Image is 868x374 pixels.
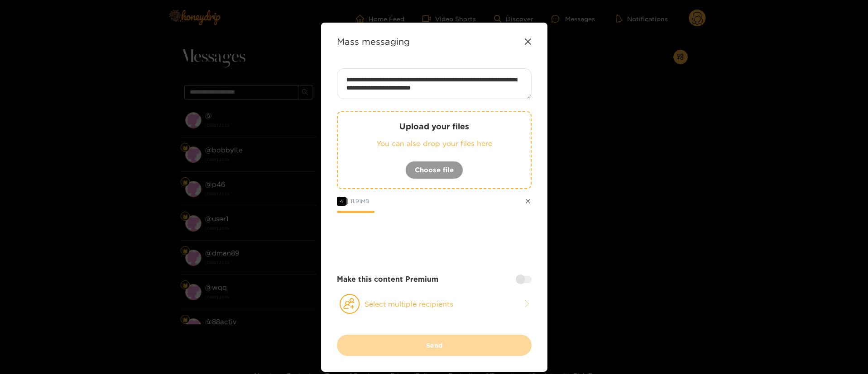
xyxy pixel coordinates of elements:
button: Send [337,335,532,356]
strong: Mass messaging [337,36,410,47]
span: 4 [337,197,346,206]
button: Choose file [405,161,463,179]
p: You can also drop your files here [356,138,513,149]
p: Upload your files [356,121,513,132]
button: Select multiple recipients [337,294,532,314]
strong: Make this content Premium [337,274,438,284]
span: 11.91 MB [350,198,369,204]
